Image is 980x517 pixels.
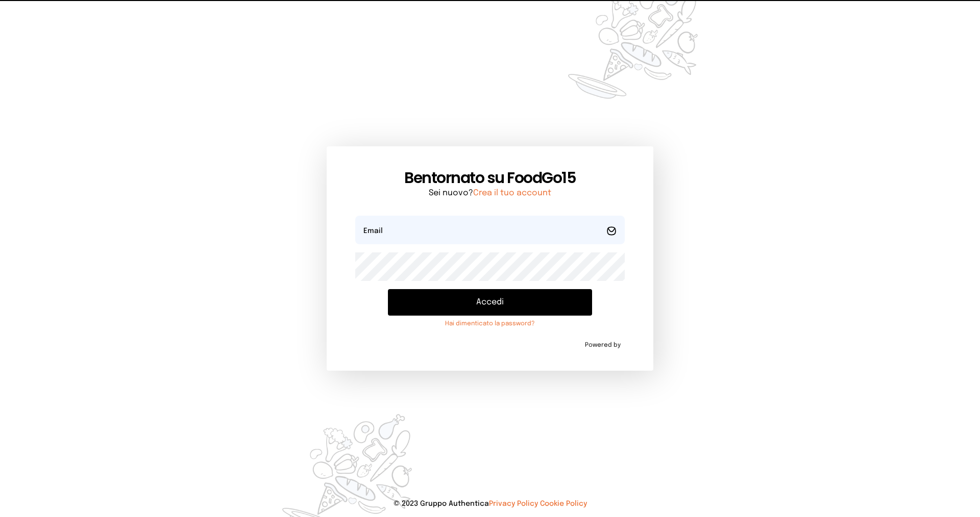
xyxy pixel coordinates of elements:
a: Cookie Policy [540,500,587,507]
span: Powered by [585,341,621,349]
a: Crea il tuo account [473,189,551,197]
h1: Bentornato su FoodGo15 [355,169,625,187]
button: Accedi [388,289,592,316]
p: Sei nuovo? [355,187,625,199]
a: Hai dimenticato la password? [388,320,592,328]
p: © 2023 Gruppo Authentica [16,499,964,509]
a: Privacy Policy [489,500,538,507]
